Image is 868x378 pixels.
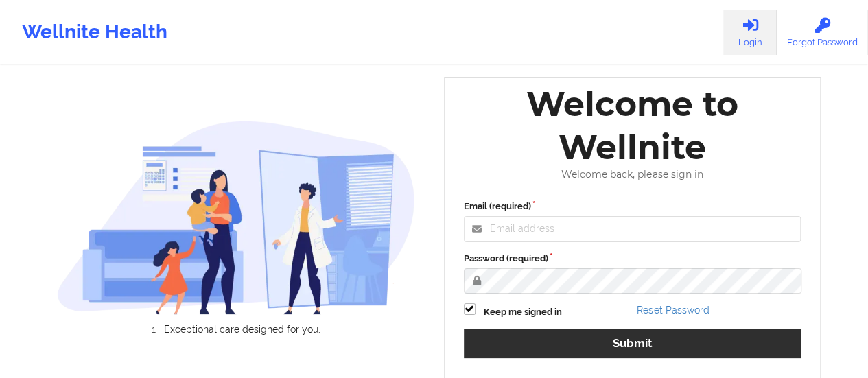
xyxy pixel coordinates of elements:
[464,216,801,242] input: Email address
[464,200,801,213] label: Email (required)
[484,305,562,319] label: Keep me signed in
[464,252,801,265] label: Password (required)
[454,82,811,169] div: Welcome to Wellnite
[777,10,868,55] a: Forgot Password
[723,10,777,55] a: Login
[464,329,801,358] button: Submit
[69,324,415,335] li: Exceptional care designed for you.
[57,120,415,315] img: wellnite-auth-hero_200.c722682e.png
[454,169,811,180] div: Welcome back, please sign in
[637,305,709,316] a: Reset Password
